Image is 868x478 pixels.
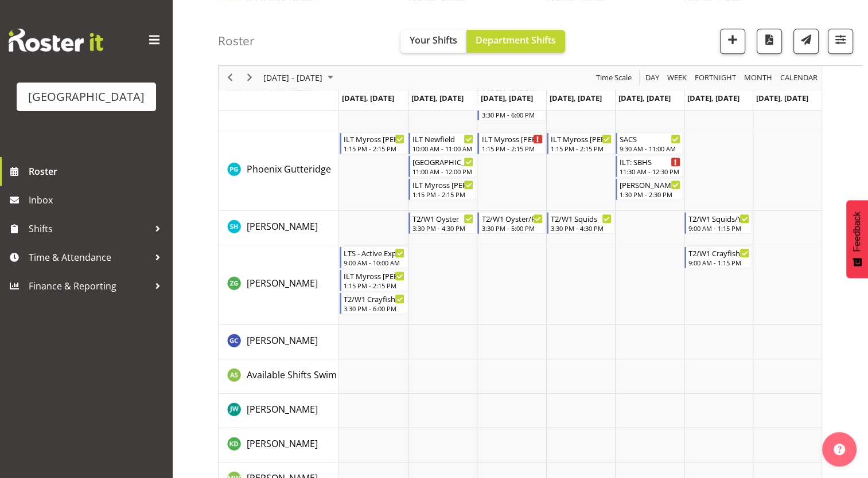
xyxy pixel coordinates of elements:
[620,156,680,167] div: ILT: SBHS
[666,71,688,85] span: Week
[247,220,318,233] span: [PERSON_NAME]
[344,304,404,313] div: 3:30 PM - 6:00 PM
[247,437,318,450] span: [PERSON_NAME]
[480,93,532,103] span: [DATE], [DATE]
[620,133,680,144] div: SACS
[720,29,745,54] button: Add a new shift
[412,224,473,233] div: 3:30 PM - 4:30 PM
[684,246,752,268] div: Zeon Gouria"s event - T2/W1 Crayfish/Pvt's Begin From Saturday, May 3, 2025 at 9:00:00 AM GMT+12:...
[694,71,737,85] span: Fortnight
[620,167,680,176] div: 11:30 AM - 12:30 PM
[247,220,318,233] a: [PERSON_NAME]
[219,245,339,325] td: Zeon Gouria resource
[219,211,339,245] td: Saelyn Healey resource
[779,71,820,85] button: Month
[852,211,862,252] span: Feedback
[247,368,368,382] a: Available Shifts Swim School
[620,190,680,199] div: 1:30 PM - 2:30 PM
[344,247,404,258] div: LTS - Active Explorers
[665,71,689,85] button: Timeline Week
[616,155,683,177] div: Phoenix Gutteridge"s event - ILT: SBHS Begin From Friday, May 2, 2025 at 11:30:00 AM GMT+12:00 En...
[688,224,749,233] div: 9:00 AM - 1:15 PM
[620,179,680,190] div: [PERSON_NAME]
[218,34,255,48] h4: Roster
[344,258,404,267] div: 9:00 AM - 10:00 AM
[595,71,633,85] span: Time Scale
[29,249,149,266] span: Time & Attendance
[259,66,340,90] div: Apr 28 - May 04, 2025
[411,93,464,103] span: [DATE], [DATE]
[688,247,749,258] div: T2/W1 Crayfish/Pvt's
[551,133,612,144] div: ILT Myross [PERSON_NAME]
[247,277,318,289] span: [PERSON_NAME]
[29,277,149,295] span: Finance & Reporting
[644,71,660,85] span: Day
[742,71,774,85] button: Timeline Month
[547,132,614,154] div: Phoenix Gutteridge"s event - ILT Myross Bush Begin From Thursday, May 1, 2025 at 1:15:00 PM GMT+1...
[340,246,407,268] div: Zeon Gouria"s event - LTS - Active Explorers Begin From Monday, April 28, 2025 at 9:00:00 AM GMT+...
[219,325,339,359] td: Argus Chay resource
[344,144,404,153] div: 1:15 PM - 2:15 PM
[779,71,819,85] span: calendar
[408,212,476,234] div: Saelyn Healey"s event - T2/W1 Oyster Begin From Tuesday, April 29, 2025 at 3:30:00 PM GMT+12:00 E...
[29,191,166,209] span: Inbox
[412,213,473,224] div: T2/W1 Oyster
[400,30,466,53] button: Your Shifts
[550,93,602,103] span: [DATE], [DATE]
[247,334,318,347] span: [PERSON_NAME]
[247,403,318,416] span: [PERSON_NAME]
[616,132,683,154] div: Phoenix Gutteridge"s event - SACS Begin From Friday, May 2, 2025 at 9:30:00 AM GMT+12:00 Ends At ...
[247,402,318,416] a: [PERSON_NAME]
[793,29,819,54] button: Send a list of all shifts for the selected filtered period to all rostered employees.
[481,213,542,224] div: T2/W1 Oyster/Pvt
[344,293,404,304] div: T2/W1 Crayfish
[477,212,545,234] div: Saelyn Healey"s event - T2/W1 Oyster/Pvt Begin From Wednesday, April 30, 2025 at 3:30:00 PM GMT+1...
[29,163,166,180] span: Roster
[834,444,845,455] img: help-xxl-2.png
[340,132,407,154] div: Phoenix Gutteridge"s event - ILT Myross Bush Begin From Monday, April 28, 2025 at 1:15:00 PM GMT+...
[477,132,545,154] div: Phoenix Gutteridge"s event - ILT Myross Bush Begin From Wednesday, April 30, 2025 at 1:15:00 PM G...
[412,167,473,176] div: 11:00 AM - 12:00 PM
[223,71,238,85] button: Previous
[412,156,473,167] div: [GEOGRAPHIC_DATA]
[219,131,339,211] td: Phoenix Gutteridge resource
[412,179,473,190] div: ILT Myross [PERSON_NAME]
[594,71,634,85] button: Time Scale
[412,190,473,199] div: 1:15 PM - 2:15 PM
[344,270,404,281] div: ILT Myross [PERSON_NAME]
[220,66,240,90] div: previous period
[466,30,565,53] button: Department Shifts
[340,269,407,291] div: Zeon Gouria"s event - ILT Myross Bush Begin From Monday, April 28, 2025 at 1:15:00 PM GMT+12:00 E...
[344,133,404,144] div: ILT Myross [PERSON_NAME]
[240,66,259,90] div: next period
[408,178,476,200] div: Phoenix Gutteridge"s event - ILT Myross Bush Begin From Tuesday, April 29, 2025 at 1:15:00 PM GMT...
[743,71,773,85] span: Month
[551,224,612,233] div: 3:30 PM - 4:30 PM
[262,71,338,85] button: April 2025
[29,220,149,237] span: Shifts
[481,144,542,153] div: 1:15 PM - 2:15 PM
[340,292,407,314] div: Zeon Gouria"s event - T2/W1 Crayfish Begin From Monday, April 28, 2025 at 3:30:00 PM GMT+12:00 En...
[616,178,683,200] div: Phoenix Gutteridge"s event - James Hargest Begin From Friday, May 2, 2025 at 1:30:00 PM GMT+12:00...
[620,144,680,153] div: 9:30 AM - 11:00 AM
[481,110,542,119] div: 3:30 PM - 6:00 PM
[247,162,331,176] a: Phoenix Gutteridge
[756,93,808,103] span: [DATE], [DATE]
[219,428,339,463] td: Kaelah Dondero resource
[408,155,476,177] div: Phoenix Gutteridge"s event - ILT Ascot School Begin From Tuesday, April 29, 2025 at 11:00:00 AM G...
[688,213,749,224] div: T2/W1 Squids/YEP/Pvt
[476,34,556,46] span: Department Shifts
[412,144,473,153] div: 10:00 AM - 11:00 AM
[551,144,612,153] div: 1:15 PM - 2:15 PM
[247,276,318,290] a: [PERSON_NAME]
[693,71,738,85] button: Fortnight
[247,163,331,175] span: Phoenix Gutteridge
[247,334,318,347] a: [PERSON_NAME]
[644,71,661,85] button: Timeline Day
[247,369,368,381] span: Available Shifts Swim School
[342,93,394,103] span: [DATE], [DATE]
[684,212,752,234] div: Saelyn Healey"s event - T2/W1 Squids/YEP/Pvt Begin From Saturday, May 3, 2025 at 9:00:00 AM GMT+1...
[828,29,853,54] button: Filter Shifts
[344,281,404,290] div: 1:15 PM - 2:15 PM
[481,133,542,144] div: ILT Myross [PERSON_NAME]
